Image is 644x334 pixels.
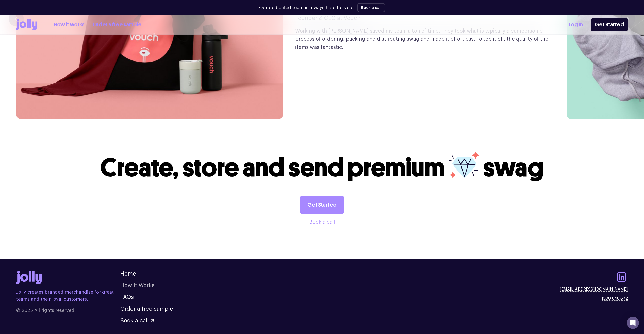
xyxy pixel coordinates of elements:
button: Book a call [357,3,385,12]
p: Working with [PERSON_NAME] saved my team a ton of time. They took what is typically a cumbersome ... [295,27,550,51]
a: How It Works [120,283,155,288]
a: [EMAIL_ADDRESS][DOMAIN_NAME] [560,286,628,292]
p: Jolly creates branded merchandise for great teams and their loyal customers. [16,289,120,303]
span: © 2025 All rights reserved [16,307,120,314]
span: Book a call [120,318,149,323]
a: Order a free sample [93,21,142,29]
span: Create, store and send premium [100,152,445,183]
a: FAQs [120,294,134,300]
button: Book a call [309,218,335,226]
a: Order a free sample [120,306,173,312]
a: Home [120,271,136,277]
span: swag [483,152,544,183]
a: How it works [54,21,85,29]
p: Our dedicated team is always here for you [259,4,352,11]
div: Open Intercom Messenger [627,317,639,329]
a: Get Started [300,196,344,214]
button: Book a call [120,318,154,323]
a: 1300 848 672 [602,295,628,301]
a: Log In [569,21,583,29]
a: Get Started [591,18,628,31]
